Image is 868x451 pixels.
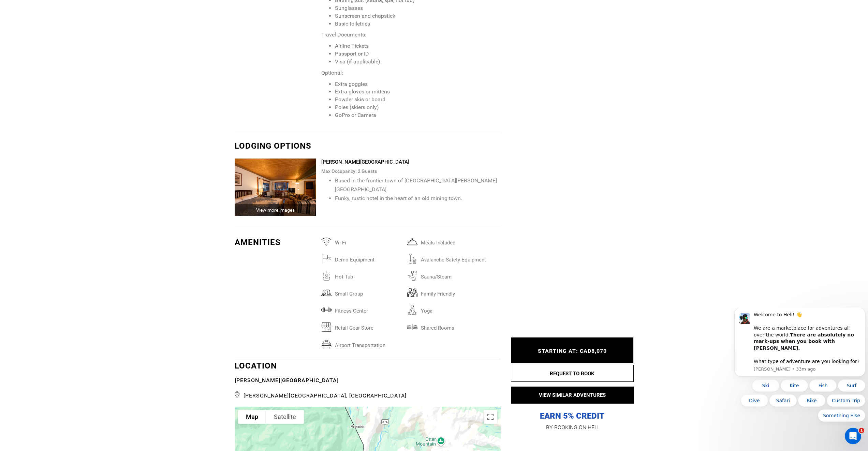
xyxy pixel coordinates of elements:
span: Demo Equipment [332,254,407,262]
button: Toggle fullscreen view [484,410,497,424]
span: retail gear store [332,322,407,331]
button: Quick reply: Ski [20,72,48,84]
li: Extra goggles [335,80,500,88]
button: REQUEST TO BOOK [511,365,634,382]
li: Basic toiletries [335,20,500,28]
img: 51196ed2-b170-48aa-be13-52f799be9bdb_117_ddb24a381360f72fa142448cacb74ea2_loc_ngl.jpg [235,159,317,216]
div: View more images [235,204,317,216]
span: Meals included [417,237,493,245]
button: Quick reply: Dive [9,87,36,99]
span: family friendly [417,288,493,297]
img: airporttransportation.svg [321,339,332,349]
li: Poles (skiers only) [335,104,500,111]
li: Airline Tickets [335,42,500,50]
div: Welcome to Heli! 👋 We are a marketplace for adventures all over the world. What type of adventure... [22,4,129,57]
img: sharedrooms.svg [407,322,417,332]
li: Extra gloves or mittens [335,88,500,96]
img: Profile image for Carl [8,5,19,16]
img: fitnesscenter.svg [321,305,332,315]
span: [PERSON_NAME][GEOGRAPHIC_DATA], [GEOGRAPHIC_DATA] [235,390,501,400]
span: small group [332,288,407,297]
div: Max Occupancy: 2 Guest [321,166,500,176]
p: Message from Carl, sent 33m ago [22,58,129,64]
b: There are absolutely no mark-ups when you book with [PERSON_NAME]. [22,24,122,43]
span: 1 [859,428,864,433]
button: Show satellite imagery [266,410,304,424]
span: Wi-Fi [332,237,407,245]
span: sauna/steam [417,271,493,280]
img: demoequipment.svg [321,254,332,264]
img: familyfriendly.svg [407,288,417,298]
span: Yoga [417,305,493,314]
button: Quick reply: Bike [67,87,94,99]
button: Quick reply: Safari [38,87,65,99]
button: VIEW SIMILAR ADVENTURES [511,387,634,404]
button: Quick reply: Kite [49,72,76,84]
span: STARTING AT: CAD8,070 [538,348,607,355]
div: [PERSON_NAME][GEOGRAPHIC_DATA] [321,159,500,166]
button: Quick reply: Surf [106,72,134,84]
li: GoPro or Camera [335,111,500,119]
img: smallgroup.svg [321,288,332,298]
img: retailgearstore.svg [321,322,332,332]
img: avalanchesafetyequipment.svg [407,254,417,264]
span: Shared Rooms [417,322,493,331]
img: yoga.svg [407,305,417,315]
button: Quick reply: Fish [78,72,105,84]
button: Quick reply: Something Else [86,102,134,114]
button: Quick reply: Custom Trip [95,87,134,99]
div: Message content [22,4,129,57]
li: Funky, rustic hotel in the heart of an old mining town. [335,194,500,203]
li: Visa (if applicable) [335,58,500,66]
button: Show street map [238,410,266,424]
li: Sunscreen and chapstick [335,12,500,20]
p: BY BOOKING ON HELI [511,423,634,432]
p: EARN 5% CREDIT [511,343,634,421]
img: wifi.svg [321,237,332,247]
img: saunasteam.svg [407,271,417,281]
p: Travel Documents: [321,31,500,39]
div: Amenities [235,237,317,248]
iframe: Intercom notifications message [732,308,868,426]
div: LOCATION [235,360,501,400]
span: hot tub [332,271,407,280]
li: Based in the frontier town of [GEOGRAPHIC_DATA][PERSON_NAME][GEOGRAPHIC_DATA]. [335,176,500,194]
li: Passport or ID [335,50,500,58]
span: avalanche safety equipment [417,254,493,262]
span: airport transportation [332,339,407,348]
div: Quick reply options [3,72,134,114]
b: [PERSON_NAME][GEOGRAPHIC_DATA] [235,377,339,384]
img: hottub.svg [321,271,332,281]
img: mealsincluded.svg [407,237,417,247]
p: Optional: [321,69,500,77]
span: s [374,168,377,174]
li: Sunglasses [335,4,500,12]
iframe: Intercom live chat [845,428,861,444]
li: Powder skis or board [335,96,500,104]
div: Lodging options [235,140,501,152]
span: fitness center [332,305,407,314]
